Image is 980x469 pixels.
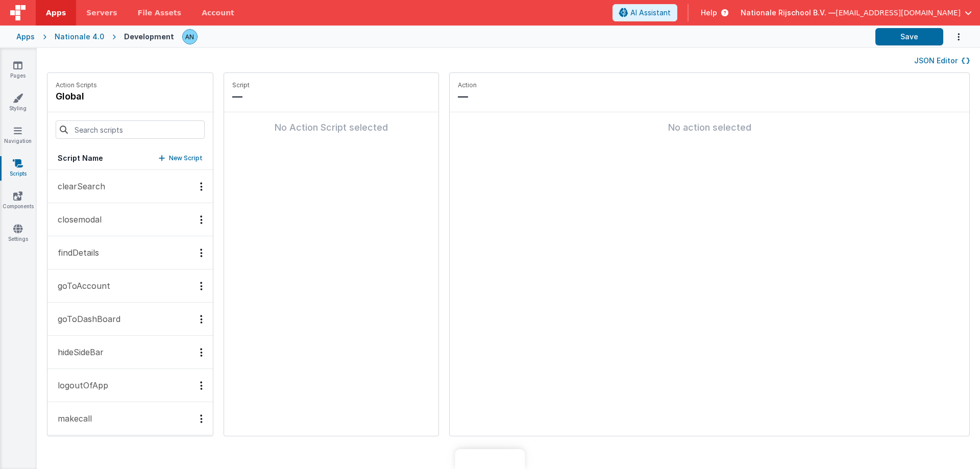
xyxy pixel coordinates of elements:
div: Nationale 4.0 [55,32,104,42]
span: [EMAIL_ADDRESS][DOMAIN_NAME] [836,8,961,18]
div: Development [124,32,174,42]
input: Search scripts [56,120,205,139]
button: notifications [47,435,213,468]
button: logoutOfApp [47,369,213,402]
button: JSON Editor [914,56,970,66]
div: Options [194,315,209,324]
div: Options [194,381,209,390]
div: Options [194,215,209,224]
button: findDetails [47,236,213,269]
p: logoutOfApp [52,379,108,391]
div: Options [194,249,209,257]
button: clearSearch [47,170,213,203]
p: closemodal [52,213,102,226]
p: hideSideBar [52,346,104,358]
span: Apps [46,8,66,18]
span: Nationale Rijschool B.V. — [741,8,836,18]
p: Action Scripts [56,81,97,89]
p: Action [458,81,961,89]
span: File Assets [138,8,182,18]
img: f1d78738b441ccf0e1fcb79415a71bae [183,30,197,44]
button: Options [943,27,964,47]
p: makecall [52,412,92,425]
button: New Script [159,153,203,163]
button: Save [875,28,943,45]
button: AI Assistant [612,4,677,21]
span: Servers [86,8,117,18]
span: AI Assistant [630,8,671,18]
button: makecall [47,402,213,435]
div: No action selected [458,120,961,135]
span: Help [701,8,717,18]
div: Apps [16,32,35,42]
div: Options [194,182,209,191]
p: goToDashBoard [52,313,120,325]
p: New Script [169,153,203,163]
div: Options [194,414,209,423]
p: findDetails [52,246,99,259]
p: clearSearch [52,180,105,192]
p: Script [232,81,430,89]
div: No Action Script selected [232,120,430,135]
h5: Script Name [58,153,103,163]
div: Options [194,348,209,357]
button: Nationale Rijschool B.V. — [EMAIL_ADDRESS][DOMAIN_NAME] [741,8,972,18]
button: hideSideBar [47,336,213,369]
h4: global [56,89,97,104]
p: goToAccount [52,280,110,292]
button: goToAccount [47,269,213,303]
button: closemodal [47,203,213,236]
div: Options [194,282,209,290]
p: — [232,89,430,104]
button: goToDashBoard [47,303,213,336]
p: — [458,89,961,104]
